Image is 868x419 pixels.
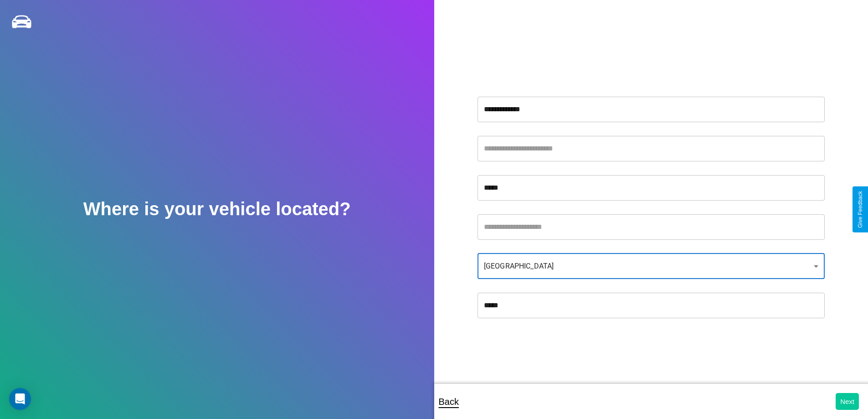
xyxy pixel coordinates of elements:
div: Open Intercom Messenger [9,388,31,410]
div: Give Feedback [857,191,863,228]
h2: Where is your vehicle located? [83,199,351,219]
button: Next [836,393,859,410]
p: Back [439,393,459,410]
div: [GEOGRAPHIC_DATA] [478,253,825,279]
